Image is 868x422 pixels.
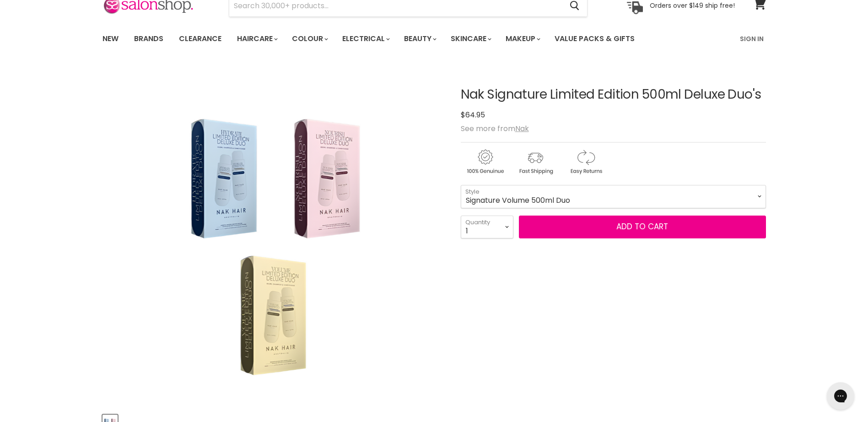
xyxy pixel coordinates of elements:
img: Nak Signature Limited Edition 500ml Deluxe Duo's [173,75,373,395]
div: Nak Signature Limited Edition 500ml Deluxe Duo's image. Click or Scroll to Zoom. [102,65,444,406]
a: Electrical [335,29,395,48]
a: Value Packs & Gifts [548,29,642,48]
a: Brands [127,29,170,48]
a: Sign In [734,29,769,48]
a: Beauty [397,29,442,48]
img: genuine.gif [461,148,509,176]
span: $64.95 [461,110,485,120]
nav: Main [91,26,777,52]
a: Colour [285,29,334,48]
span: See more from [461,123,529,134]
a: Clearance [172,29,228,48]
h1: Nak Signature Limited Edition 500ml Deluxe Duo's [461,88,766,102]
img: returns.gif [561,148,610,176]
span: Add to cart [616,221,668,232]
img: shipping.gif [511,148,560,176]
a: Skincare [444,29,497,48]
a: Nak [515,123,529,134]
a: Makeup [499,29,546,48]
iframe: Gorgias live chat messenger [822,379,859,413]
a: New [96,29,125,48]
ul: Main menu [96,26,688,52]
button: Add to cart [519,216,766,238]
select: Quantity [461,216,513,238]
p: Orders over $149 ship free! [650,1,735,10]
a: Haircare [230,29,283,48]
